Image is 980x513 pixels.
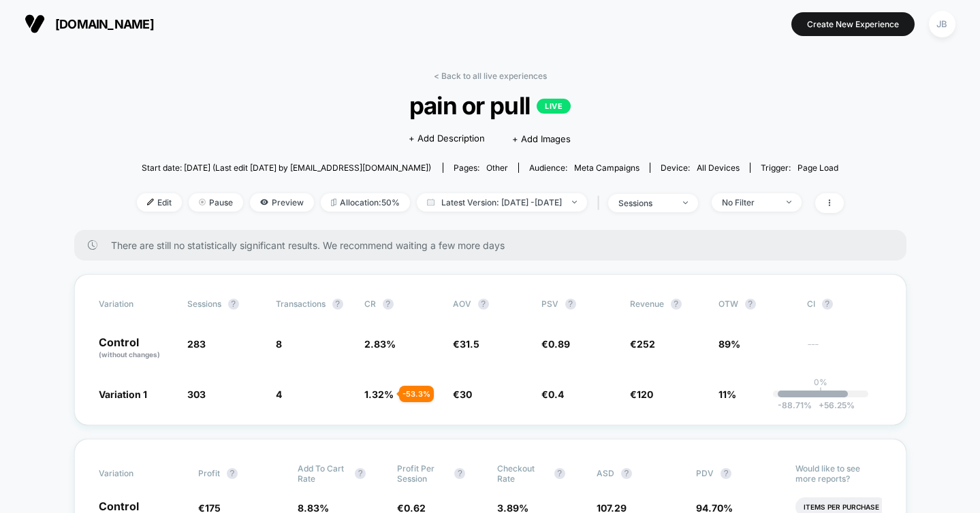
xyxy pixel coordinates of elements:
span: There are still no statistically significant results. We recommend waiting a few more days [111,239,879,251]
button: ? [383,299,394,310]
span: 2.83 % [364,338,396,350]
span: € [453,388,472,400]
span: + Add Images [512,133,571,144]
span: 283 [187,338,206,350]
div: JB [929,11,955,37]
span: CI [807,299,882,310]
p: Control [99,337,174,360]
span: PDV [696,468,714,478]
span: Add To Cart Rate [298,463,348,484]
span: ASD [597,468,614,478]
span: PSV [541,299,558,309]
img: calendar [427,199,434,205]
span: AOV [453,299,471,309]
span: € [541,338,570,350]
a: < Back to all live experiences [434,71,547,81]
div: Pages: [454,163,508,173]
img: end [787,201,791,203]
span: 30 [460,388,472,400]
button: ? [671,299,682,310]
div: Audience: [529,163,639,173]
button: ? [227,468,238,479]
span: 89% [718,338,740,350]
button: ? [332,299,343,310]
img: edit [147,199,154,205]
img: Visually logo [25,14,45,34]
span: Sessions [187,299,221,309]
span: 0.89 [548,338,570,350]
span: 252 [637,338,655,350]
span: Latest Version: [DATE] - [DATE] [417,193,587,212]
button: ? [565,299,576,310]
span: Variation [99,299,174,310]
button: ? [454,468,465,479]
button: ? [745,299,756,310]
span: other [486,163,508,173]
span: 0.4 [548,388,564,400]
span: € [541,388,564,400]
span: all devices [697,163,740,173]
span: OTW [718,299,793,310]
span: --- [807,340,882,360]
span: € [453,338,479,350]
div: No Filter [722,197,776,208]
span: Start date: [DATE] (Last edit [DATE] by [EMAIL_ADDRESS][DOMAIN_NAME]) [142,163,431,173]
span: Page Load [797,163,838,173]
button: ? [355,468,366,479]
img: end [683,201,688,204]
div: Trigger: [761,163,838,173]
span: Profit [198,468,220,478]
span: Checkout Rate [497,463,548,484]
span: 11% [718,388,736,400]
button: ? [822,299,833,310]
p: | [819,387,822,397]
img: end [199,199,206,205]
button: [DOMAIN_NAME] [20,13,158,35]
div: sessions [618,198,673,208]
span: Meta campaigns [574,163,639,173]
span: Variation 1 [99,388,147,400]
span: CR [364,299,376,309]
span: [DOMAIN_NAME] [55,17,154,31]
img: end [572,201,577,203]
p: 0% [814,377,827,387]
img: rebalance [331,199,336,206]
span: + [819,400,824,410]
button: ? [478,299,489,310]
span: Profit Per Session [397,463,447,484]
span: Pause [189,193,243,212]
span: 56.25 % [812,400,855,410]
span: Transactions [276,299,326,309]
button: ? [228,299,239,310]
div: - 53.3 % [399,386,434,402]
span: Variation [99,463,174,484]
span: + Add Description [409,132,485,146]
span: (without changes) [99,350,160,359]
span: 120 [637,388,653,400]
span: 8 [276,338,282,350]
span: € [630,388,653,400]
span: 31.5 [460,338,479,350]
button: Create New Experience [791,12,915,36]
p: LIVE [537,99,571,114]
p: Would like to see more reports? [795,463,881,484]
span: Preview [250,193,314,212]
span: € [630,338,655,350]
span: pain or pull [172,91,808,120]
button: ? [721,468,731,479]
button: JB [925,10,960,38]
span: | [594,193,608,213]
span: Device: [650,163,750,173]
span: -88.71 % [778,400,812,410]
button: ? [621,468,632,479]
span: 303 [187,388,206,400]
span: 4 [276,388,282,400]
span: Revenue [630,299,664,309]
span: Edit [137,193,182,212]
span: Allocation: 50% [321,193,410,212]
button: ? [554,468,565,479]
span: 1.32 % [364,388,394,400]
